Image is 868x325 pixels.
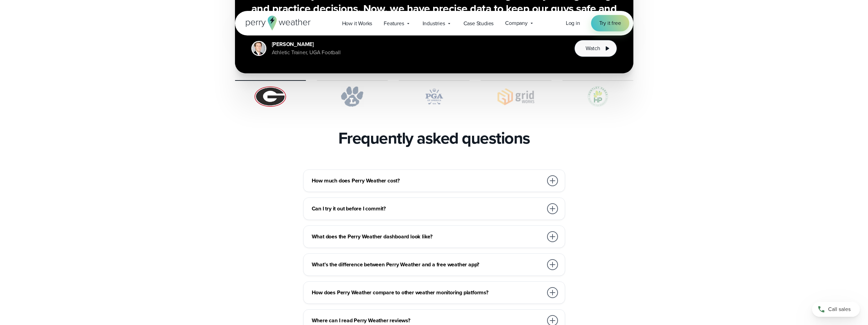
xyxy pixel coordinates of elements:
[399,86,470,107] img: PGA.svg
[458,16,500,30] a: Case Studies
[336,16,378,30] a: How it Works
[586,44,600,53] span: Watch
[828,305,851,313] span: Call sales
[384,19,404,28] span: Features
[423,19,445,28] span: Industries
[312,205,543,213] h3: Can I try it out before I commit?
[312,177,543,185] h3: How much does Perry Weather cost?
[342,19,372,28] span: How it Works
[566,19,580,27] a: Log in
[272,48,341,57] div: Athletic Trainer, UGA Football
[599,19,621,27] span: Try it free
[338,129,530,148] h2: Frequently asked questions
[312,316,543,325] h3: Where can I read Perry Weather reviews?
[272,40,341,48] div: [PERSON_NAME]
[312,233,543,241] h3: What does the Perry Weather dashboard look like?
[574,40,617,57] button: Watch
[505,19,528,27] span: Company
[481,86,551,107] img: Gridworks.svg
[812,302,860,317] a: Call sales
[464,19,494,28] span: Case Studies
[312,289,543,297] h3: How does Perry Weather compare to other weather monitoring platforms?
[312,261,543,269] h3: What’s the difference between Perry Weather and a free weather app?
[591,15,629,31] a: Try it free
